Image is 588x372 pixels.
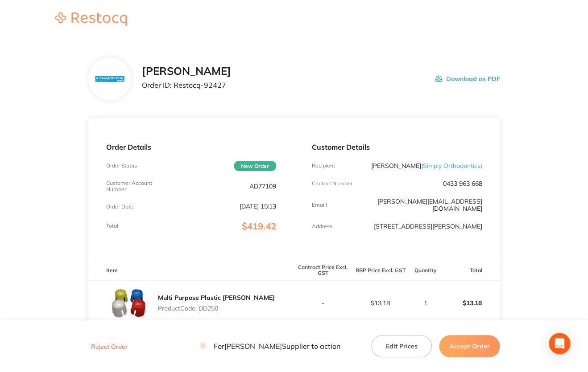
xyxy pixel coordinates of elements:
[373,223,482,230] p: [STREET_ADDRESS][PERSON_NAME]
[442,260,500,281] th: Total
[158,305,275,312] p: Product Code: DD250
[439,335,500,357] button: Accept Order
[312,163,335,169] p: Recipient
[371,335,432,357] button: Edit Prices
[242,221,276,232] span: $419.42
[312,202,327,208] p: Emaill
[352,299,409,307] p: $13.18
[377,197,482,213] a: [PERSON_NAME][EMAIL_ADDRESS][DOMAIN_NAME]
[371,162,482,169] p: [PERSON_NAME]
[443,292,499,314] p: $13.18
[88,343,130,351] button: Reject Order
[410,299,442,307] p: 1
[294,299,351,307] p: -
[46,12,136,26] img: Restocq logo
[312,180,352,187] p: Contact Number
[106,281,151,325] img: eTZ2Z3UyOA
[443,180,482,187] p: 0433 963 668
[88,260,294,281] th: Item
[249,183,276,190] p: AD77109
[421,162,482,170] span: ( Simply Orthodontics )
[435,65,500,93] button: Download as PDF
[142,65,231,78] h2: [PERSON_NAME]
[409,260,442,281] th: Quantity
[142,81,231,89] p: Order ID: Restocq- 92427
[158,294,275,302] a: Multi Purpose Plastic [PERSON_NAME]
[294,260,352,281] th: Contract Price Excl. GST
[312,223,332,229] p: Address
[312,143,482,151] p: Customer Details
[106,223,118,229] p: Total
[106,143,276,151] p: Order Details
[95,76,124,82] img: N3hiYW42Mg
[106,180,163,192] p: Customer Account Number
[199,342,340,351] p: For [PERSON_NAME] Supplier to action
[106,204,133,210] p: Order Date
[352,260,409,281] th: RRP Price Excl. GST
[106,163,137,169] p: Order Status
[240,203,276,210] p: [DATE] 15:13
[46,12,136,27] a: Restocq logo
[549,333,570,354] div: Open Intercom Messenger
[234,161,276,171] span: New Order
